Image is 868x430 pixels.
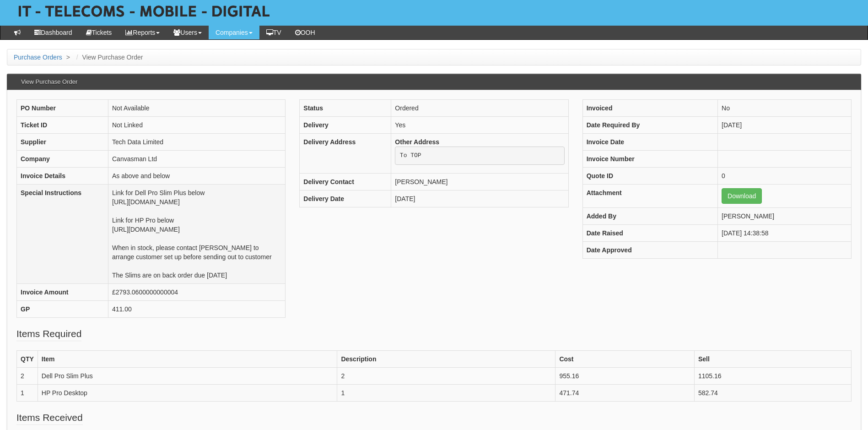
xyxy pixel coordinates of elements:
[288,26,322,39] a: OOH
[582,117,717,134] th: Date Required By
[27,26,79,39] a: Dashboard
[79,26,119,39] a: Tickets
[718,117,852,134] td: [DATE]
[16,327,81,341] legend: Items Required
[38,385,337,402] td: HP Pro Desktop
[391,100,568,117] td: Ordered
[555,351,695,368] th: Cost
[582,185,717,208] th: Attachment
[582,208,717,225] th: Added By
[582,151,717,168] th: Invoice Number
[108,284,286,301] td: £2793.0600000000004
[391,190,568,207] td: [DATE]
[300,100,391,117] th: Status
[17,151,108,168] th: Company
[300,117,391,134] th: Delivery
[38,351,337,368] th: Item
[300,190,391,207] th: Delivery Date
[300,173,391,190] th: Delivery Contact
[555,368,695,385] td: 955.16
[17,368,38,385] td: 2
[582,225,717,242] th: Date Raised
[108,168,286,185] td: As above and below
[17,100,108,117] th: PO Number
[108,134,286,151] td: Tech Data Limited
[16,74,82,90] h3: View Purchase Order
[14,54,62,61] a: Purchase Orders
[395,147,564,165] pre: To TOP
[718,168,852,185] td: 0
[209,26,259,39] a: Companies
[119,26,167,39] a: Reports
[17,185,108,284] th: Special Instructions
[582,168,717,185] th: Quote ID
[17,284,108,301] th: Invoice Amount
[722,188,762,204] a: Download
[694,351,851,368] th: Sell
[337,385,555,402] td: 1
[300,134,391,174] th: Delivery Address
[108,117,286,134] td: Not Linked
[108,185,286,284] td: Link for Dell Pro Slim Plus below [URL][DOMAIN_NAME] Link for HP Pro below [URL][DOMAIN_NAME] Whe...
[17,117,108,134] th: Ticket ID
[16,411,83,425] legend: Items Received
[108,151,286,168] td: Canvasman Ltd
[17,134,108,151] th: Supplier
[17,351,38,368] th: QTY
[395,138,439,146] b: Other Address
[555,385,695,402] td: 471.74
[74,53,143,62] li: View Purchase Order
[718,208,852,225] td: [PERSON_NAME]
[694,368,851,385] td: 1105.16
[17,385,38,402] td: 1
[391,117,568,134] td: Yes
[582,134,717,151] th: Invoice Date
[582,100,717,117] th: Invoiced
[108,100,286,117] td: Not Available
[718,100,852,117] td: No
[259,26,288,39] a: TV
[64,54,72,61] span: >
[582,242,717,259] th: Date Approved
[337,368,555,385] td: 2
[17,301,108,318] th: GP
[17,168,108,185] th: Invoice Details
[167,26,209,39] a: Users
[337,351,555,368] th: Description
[391,173,568,190] td: [PERSON_NAME]
[108,301,286,318] td: 411.00
[718,225,852,242] td: [DATE] 14:38:58
[694,385,851,402] td: 582.74
[38,368,337,385] td: Dell Pro Slim Plus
